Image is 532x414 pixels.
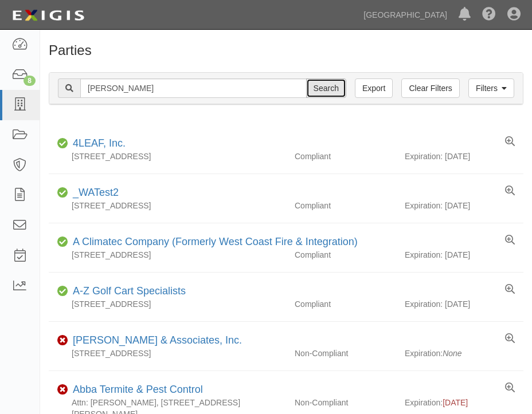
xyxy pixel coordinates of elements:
div: Expiration: [49,397,523,408]
i: Compliant [57,238,68,246]
a: A Climatec Company (Formerly West Coast Fire & Integration) [73,236,358,247]
div: Expiration: [DATE] [49,200,523,211]
div: Expiration: [DATE] [49,298,523,310]
div: Expiration: [DATE] [49,151,523,162]
i: Non-Compliant [57,337,68,345]
a: A-Z Golf Cart Specialists [73,285,186,297]
input: Search [306,78,346,98]
div: Expiration: [DATE] [49,249,523,261]
a: View results summary [505,186,515,197]
a: Clear Filters [401,78,459,98]
div: A.J. Kirkwood & Associates, Inc. [68,333,242,348]
i: Compliant [57,189,68,197]
a: Abba Termite & Pest Control [73,384,203,395]
a: View results summary [505,235,515,246]
div: Abba Termite & Pest Control [68,383,203,397]
a: Filters [468,78,514,98]
i: None [443,349,461,358]
a: 4LEAF, Inc. [73,137,126,149]
a: [PERSON_NAME] & Associates, Inc. [73,334,242,346]
img: logo-5460c22ac91f19d4615b14bd174203de0afe785f0fc80cf4dbbc73dc1793850b.png [9,5,88,26]
a: View results summary [505,333,515,345]
a: Export [355,78,393,98]
a: [GEOGRAPHIC_DATA] [358,3,453,26]
i: Compliant [57,287,68,295]
div: 8 [24,76,36,86]
span: [DATE] [443,398,468,407]
div: 4LEAF, Inc. [68,136,126,151]
div: Expiration: [49,348,523,359]
div: _WATest2 [68,186,119,200]
i: Compliant [57,140,68,148]
a: View results summary [505,383,515,394]
h1: Parties [49,43,523,58]
div: A Climatec Company (Formerly West Coast Fire & Integration) [68,235,358,250]
i: Help Center - Complianz [482,8,496,22]
a: View results summary [505,284,515,295]
a: View results summary [505,136,515,148]
i: Non-Compliant [57,386,68,394]
input: Search [80,78,307,98]
a: _WATest2 [73,187,119,198]
div: A-Z Golf Cart Specialists [68,284,186,299]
